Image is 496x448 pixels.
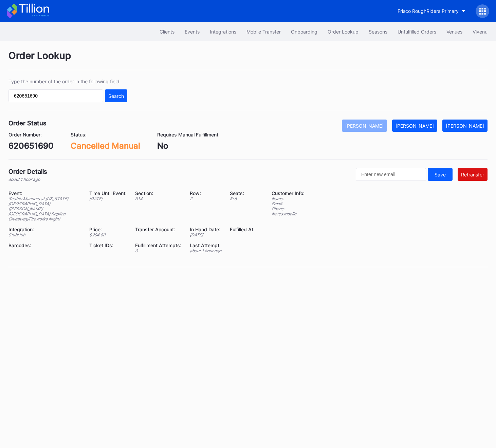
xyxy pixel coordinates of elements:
[190,196,221,201] div: 2
[458,168,488,181] button: Retransfer
[356,168,426,181] input: Enter new email
[190,227,221,232] div: In Hand Date:
[441,25,467,38] button: Venues
[108,93,124,99] div: Search
[392,25,441,38] button: Unfulfilled Orders
[190,242,221,248] div: Last Attempt:
[8,120,47,127] div: Order Status
[396,123,434,129] div: [PERSON_NAME]
[89,196,127,201] div: [DATE]
[8,79,127,84] div: Type the number of the order in the following field
[180,25,205,38] button: Events
[461,172,484,177] div: Retransfer
[190,248,221,253] div: about 1 hour ago
[398,8,459,14] div: Frisco RoughRiders Primary
[272,201,305,206] div: Email:
[446,123,484,129] div: [PERSON_NAME]
[135,227,181,232] div: Transfer Account:
[428,168,453,181] button: Save
[160,29,174,35] div: Clients
[286,25,323,38] button: Onboarding
[157,132,220,137] div: Requires Manual Fulfillment:
[364,25,392,38] button: Seasons
[272,211,305,216] div: Notes: mobile
[157,141,220,151] div: No
[185,29,200,35] div: Events
[241,25,286,38] button: Mobile Transfer
[135,190,181,196] div: Section:
[446,29,462,35] div: Venues
[323,25,364,38] button: Order Lookup
[89,190,127,196] div: Time Until Event:
[135,196,181,201] div: 314
[210,29,236,35] div: Integrations
[71,141,140,151] div: Cancelled Manual
[8,196,81,221] div: Seattle Mariners at [US_STATE][GEOGRAPHIC_DATA] ([PERSON_NAME][GEOGRAPHIC_DATA] Replica Giveaway/...
[328,29,359,35] div: Order Lookup
[272,196,305,201] div: Name:
[89,232,127,237] div: $ 294.88
[392,5,471,17] button: Frisco RoughRiders Primary
[8,232,81,237] div: StubHub
[135,242,181,248] div: Fulfillment Attempts:
[71,132,140,137] div: Status:
[246,29,281,35] div: Mobile Transfer
[345,123,384,129] div: [PERSON_NAME]
[435,172,446,177] div: Save
[205,25,241,38] button: Integrations
[8,89,103,102] input: GT59662
[8,242,81,248] div: Barcodes:
[342,120,387,132] button: [PERSON_NAME]
[8,177,47,182] div: about 1 hour ago
[467,25,493,38] button: Vivenu
[8,50,488,70] div: Order Lookup
[190,232,221,237] div: [DATE]
[154,25,180,38] button: Clients
[230,227,255,232] div: Fulfilled At:
[8,132,54,137] div: Order Number:
[135,248,181,253] div: 0
[8,227,81,232] div: Integration:
[8,141,54,151] div: 620651690
[230,196,255,201] div: 5 - 6
[190,190,221,196] div: Row:
[291,29,317,35] div: Onboarding
[392,120,437,132] button: [PERSON_NAME]
[8,168,47,175] div: Order Details
[105,89,127,102] button: Search
[89,242,127,248] div: Ticket IDs:
[89,227,127,232] div: Price:
[272,206,305,211] div: Phone:
[8,190,81,196] div: Event:
[230,190,255,196] div: Seats:
[398,29,436,35] div: Unfulfilled Orders
[369,29,387,35] div: Seasons
[272,190,305,196] div: Customer Info:
[473,29,488,35] div: Vivenu
[442,120,488,132] button: [PERSON_NAME]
